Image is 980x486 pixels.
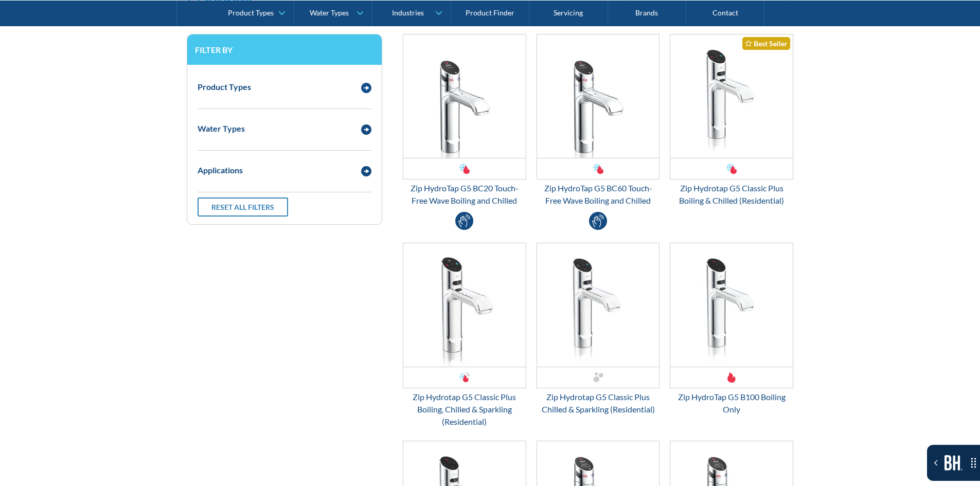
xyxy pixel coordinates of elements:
[403,182,526,207] div: Zip HydroTap G5 BC20 Touch-Free Wave Boiling and Chilled
[537,34,660,158] img: Zip HydroTap G5 BC60 Touch-Free Wave Boiling and Chilled
[310,8,349,17] div: Water Types
[742,37,790,50] div: Best Seller
[228,8,274,17] div: Product Types
[537,243,660,367] img: Zip Hydrotap G5 Classic Plus Chilled & Sparkling (Residential)
[403,34,526,207] a: Zip HydroTap G5 BC20 Touch-Free Wave Boiling and ChilledZip HydroTap G5 BC20 Touch-Free Wave Boil...
[670,243,793,416] a: Zip HydroTap G5 B100 Boiling OnlyZip HydroTap G5 B100 Boiling Only
[537,34,660,207] a: Zip HydroTap G5 BC60 Touch-Free Wave Boiling and ChilledZip HydroTap G5 BC60 Touch-Free Wave Boil...
[537,391,660,416] div: Zip Hydrotap G5 Classic Plus Chilled & Sparkling (Residential)
[537,182,660,207] div: Zip HydroTap G5 BC60 Touch-Free Wave Boiling and Chilled
[670,391,793,416] div: Zip HydroTap G5 B100 Boiling Only
[670,243,793,367] img: Zip HydroTap G5 B100 Boiling Only
[670,34,793,207] a: Zip Hydrotap G5 Classic Plus Boiling & Chilled (Residential)Best SellerZip Hydrotap G5 Classic Pl...
[198,164,243,176] div: Applications
[198,197,288,217] a: Reset all filters
[403,243,526,367] img: Zip Hydrotap G5 Classic Plus Boiling, Chilled & Sparkling (Residential)
[198,81,251,93] div: Product Types
[403,391,526,428] div: Zip Hydrotap G5 Classic Plus Boiling, Chilled & Sparkling (Residential)
[537,243,660,416] a: Zip Hydrotap G5 Classic Plus Chilled & Sparkling (Residential)Zip Hydrotap G5 Classic Plus Chille...
[198,122,245,135] div: Water Types
[670,182,793,207] div: Zip Hydrotap G5 Classic Plus Boiling & Chilled (Residential)
[403,34,526,158] img: Zip HydroTap G5 BC20 Touch-Free Wave Boiling and Chilled
[403,243,526,428] a: Zip Hydrotap G5 Classic Plus Boiling, Chilled & Sparkling (Residential)Zip Hydrotap G5 Classic Pl...
[670,34,793,158] img: Zip Hydrotap G5 Classic Plus Boiling & Chilled (Residential)
[195,45,374,55] h3: Filter by
[392,8,424,17] div: Industries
